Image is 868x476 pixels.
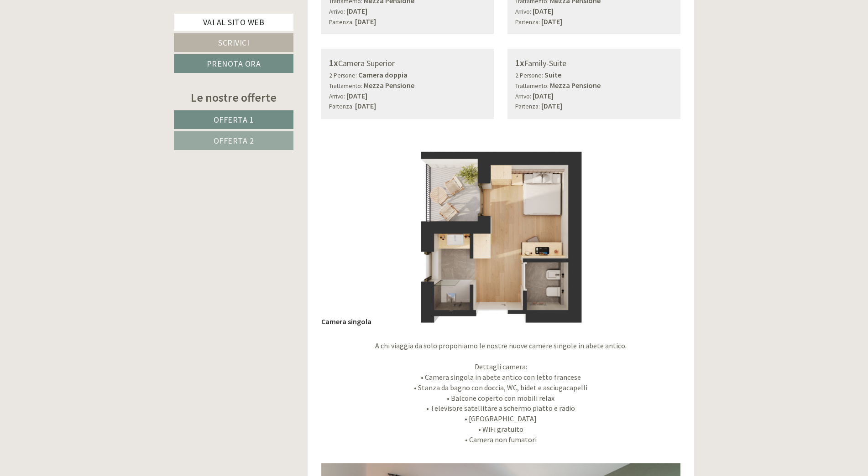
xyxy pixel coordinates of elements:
[162,7,198,22] div: lunedì
[364,81,414,90] b: Mezza Pensione
[312,238,360,256] button: Invia
[515,57,524,68] b: 1x
[544,70,561,79] b: Suite
[515,82,549,90] small: Trattamento:
[321,310,385,327] div: Camera singola
[174,89,293,106] div: Le nostre offerte
[346,6,367,16] b: [DATE]
[655,226,664,248] button: Next
[515,18,540,26] small: Partenza:
[533,6,554,16] b: [DATE]
[346,91,367,100] b: [DATE]
[515,72,543,79] small: 2 Persone:
[329,57,486,70] div: Camera Superior
[329,72,357,79] small: 2 Persone:
[533,91,554,100] b: [DATE]
[541,17,562,26] b: [DATE]
[337,226,347,248] button: Previous
[541,101,562,110] b: [DATE]
[321,341,681,445] p: A chi viaggia da solo proponiamo le nostre nuove camere singole in abete antico. Dettagli camera:...
[329,18,354,26] small: Partenza:
[214,135,254,146] span: Offerta 2
[174,33,293,52] a: Scrivici
[221,25,353,52] div: Buon giorno, come possiamo aiutarla?
[174,14,293,31] a: Vai al sito web
[355,101,376,110] b: [DATE]
[225,26,346,34] div: Lei
[515,8,531,16] small: Arrivo:
[329,93,345,100] small: Arrivo:
[225,44,346,51] small: 12:21
[515,93,531,100] small: Arrivo:
[329,82,362,90] small: Trattamento:
[550,81,601,90] b: Mezza Pensione
[329,103,354,110] small: Partenza:
[321,147,681,327] img: image
[515,103,540,110] small: Partenza:
[515,57,673,70] div: Family-Suite
[329,57,338,68] b: 1x
[355,17,376,26] b: [DATE]
[174,54,293,73] a: Prenota ora
[329,8,345,16] small: Arrivo:
[358,70,408,79] b: Camera doppia
[214,114,254,125] span: Offerta 1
